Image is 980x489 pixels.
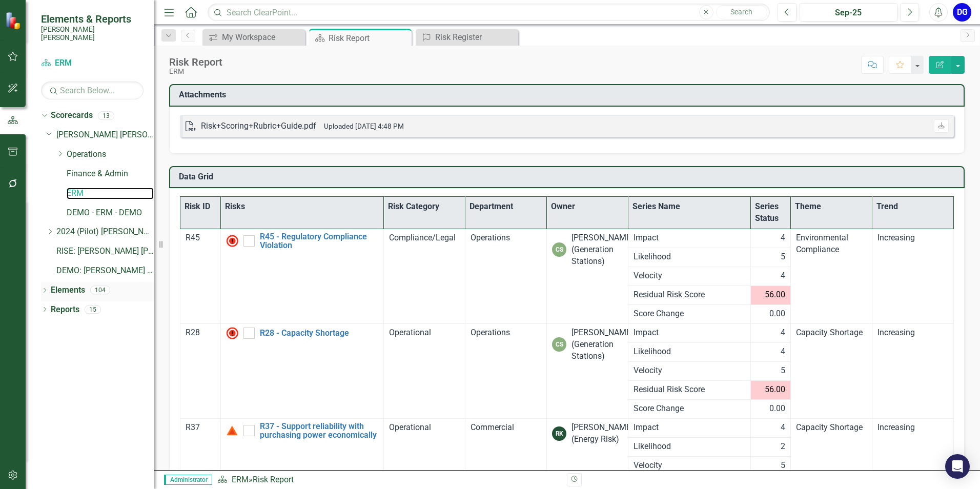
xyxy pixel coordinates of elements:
[872,229,954,323] td: Double-Click to Edit
[226,424,238,437] img: Alert
[5,12,23,30] img: ClearPoint Strategy
[552,242,566,257] div: CS
[435,31,516,44] div: Risk Register
[634,289,745,301] span: Residual Risk Score
[571,422,633,445] div: [PERSON_NAME] (Energy Risk)
[41,57,144,69] a: ERM
[571,327,633,362] div: [PERSON_NAME] (Generation Stations)
[56,265,154,277] a: DEMO: [PERSON_NAME] [PERSON_NAME] Corporate Scorecard (Copied [DATE])
[389,328,431,337] span: Operational
[730,8,752,16] span: Search
[781,270,785,282] span: 4
[98,111,114,120] div: 13
[260,422,379,440] a: R37 - Support reliability with purchasing power economically
[628,437,750,456] td: Double-Click to Edit
[552,337,566,352] div: CS
[781,422,785,434] span: 4
[634,422,745,434] span: Impact
[186,328,200,337] span: R28
[51,304,79,316] a: Reports
[389,233,456,242] span: Compliance/Legal
[547,323,628,418] td: Double-Click to Edit
[796,422,863,432] span: Capacity Shortage
[169,68,222,75] div: ERM
[41,25,144,42] small: [PERSON_NAME] [PERSON_NAME]
[781,232,785,244] span: 4
[877,328,915,337] span: Increasing
[769,308,785,320] span: 0.00
[781,460,785,472] span: 5
[628,342,750,361] td: Double-Click to Edit
[769,403,785,415] span: 0.00
[796,233,848,254] span: Environmental Compliance
[51,110,93,121] a: Scorecards
[750,418,791,437] td: Double-Click to Edit
[180,323,221,418] td: Double-Click to Edit
[877,422,915,432] span: Increasing
[67,188,154,199] a: ERM
[634,270,745,282] span: Velocity
[750,456,791,475] td: Double-Click to Edit
[634,460,745,472] span: Velocity
[547,229,628,323] td: Double-Click to Edit
[571,232,633,268] div: [PERSON_NAME] (Generation Stations)
[628,267,750,286] td: Double-Click to Edit
[389,422,431,432] span: Operational
[781,251,785,263] span: 5
[781,365,785,377] span: 5
[750,267,791,286] td: Double-Click to Edit
[67,207,154,219] a: DEMO - ERM - DEMO
[634,232,745,244] span: Impact
[186,422,200,432] span: R37
[634,251,745,263] span: Likelihood
[384,323,465,418] td: Double-Click to Edit
[169,56,222,68] div: Risk Report
[953,3,971,22] div: DG
[465,323,547,418] td: Double-Click to Edit
[67,168,154,180] a: Finance & Admin
[872,323,954,418] td: Double-Click to Edit
[750,437,791,456] td: Double-Click to Edit
[628,248,750,267] td: Double-Click to Edit
[781,327,785,339] span: 4
[634,441,745,453] span: Likelihood
[41,13,144,25] span: Elements & Reports
[384,229,465,323] td: Double-Click to Edit
[634,327,745,339] span: Impact
[750,361,791,380] td: Double-Click to Edit
[716,5,767,19] button: Search
[791,323,872,418] td: Double-Click to Edit
[750,229,791,248] td: Double-Click to Edit
[945,454,970,479] div: Open Intercom Messenger
[85,305,101,314] div: 15
[186,233,200,242] span: R45
[750,323,791,342] td: Double-Click to Edit
[628,229,750,248] td: Double-Click to Edit
[634,384,745,396] span: Residual Risk Score
[253,475,294,484] div: Risk Report
[179,172,958,181] h3: Data Grid
[750,342,791,361] td: Double-Click to Edit
[471,233,510,242] span: Operations
[324,122,404,130] small: Uploaded [DATE] 4:48 PM
[765,289,785,301] span: 56.00
[90,286,110,295] div: 104
[329,32,409,45] div: Risk Report
[418,31,516,44] a: Risk Register
[56,226,154,238] a: 2024 (Pilot) [PERSON_NAME] [PERSON_NAME] Corporate Scorecard
[552,426,566,441] div: RK
[471,328,510,337] span: Operations
[800,3,897,22] button: Sep-25
[791,229,872,323] td: Double-Click to Edit
[471,422,514,432] span: Commercial
[56,246,154,257] a: RISE: [PERSON_NAME] [PERSON_NAME] Recognizing Innovation, Safety and Excellence
[796,328,863,337] span: Capacity Shortage
[765,384,785,396] span: 56.00
[803,7,894,19] div: Sep-25
[232,475,249,484] a: ERM
[226,327,238,339] img: High Alert
[628,323,750,342] td: Double-Click to Edit
[201,120,316,132] div: Risk+Scoring+Rubric+Guide.pdf
[628,361,750,380] td: Double-Click to Edit
[260,232,379,250] a: R45 - Regulatory Compliance Violation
